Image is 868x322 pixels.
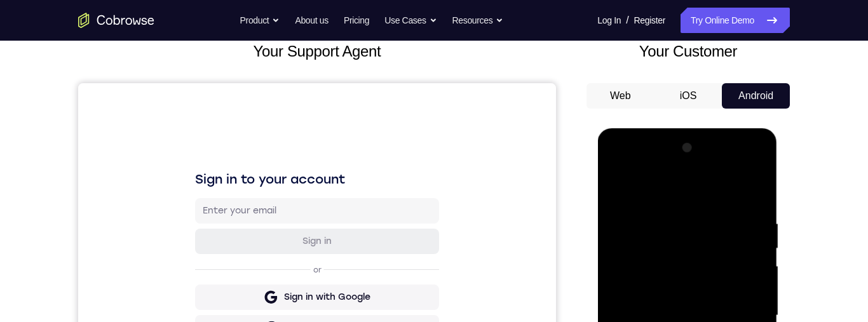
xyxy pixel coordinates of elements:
[117,87,361,105] h1: Sign in to your account
[295,8,328,33] a: About us
[240,8,280,33] button: Product
[117,145,361,171] button: Sign in
[201,269,297,281] div: Sign in with Intercom
[452,8,504,33] button: Resources
[117,293,361,318] button: Sign in with Zendesk
[344,8,369,33] a: Pricing
[587,40,790,63] h2: Your Customer
[206,208,292,220] div: Sign in with Google
[78,40,556,63] h2: Your Support Agent
[634,8,665,33] a: Register
[117,232,361,257] button: Sign in with GitHub
[125,121,353,134] input: Enter your email
[384,8,437,33] button: Use Cases
[587,83,654,109] button: Web
[626,13,628,28] span: /
[203,299,296,312] div: Sign in with Zendesk
[722,83,790,109] button: Android
[207,238,292,251] div: Sign in with GitHub
[654,83,722,109] button: iOS
[117,201,361,227] button: Sign in with Google
[681,8,790,33] a: Try Online Demo
[117,262,361,288] button: Sign in with Intercom
[233,182,246,192] p: or
[78,13,154,28] a: Go to the home page
[597,8,621,33] a: Log In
